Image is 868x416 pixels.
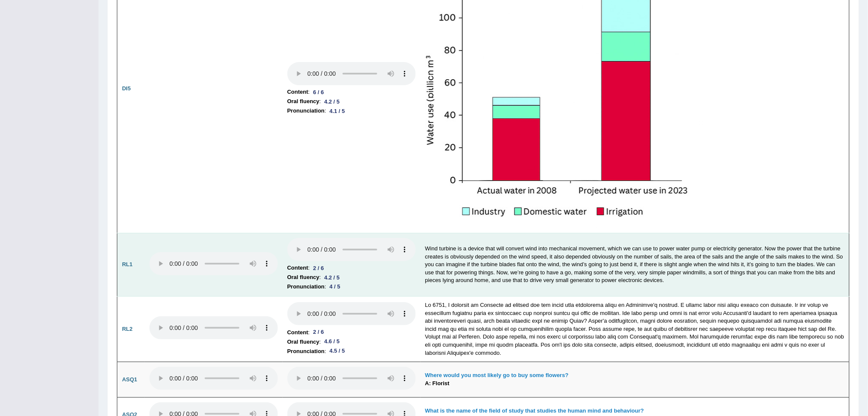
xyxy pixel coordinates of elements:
[287,328,308,337] b: Content
[287,87,416,97] li: :
[287,97,319,106] b: Oral fluency
[287,97,416,106] li: :
[326,107,349,116] div: 4.1 / 5
[122,326,133,332] b: RL2
[425,372,569,378] b: Where would you most likely go to buy some flowers?
[321,337,343,346] div: 4.6 / 5
[287,263,416,273] li: :
[287,263,308,273] b: Content
[287,337,319,347] b: Oral fluency
[287,273,319,282] b: Oral fluency
[310,328,327,337] div: 2 / 6
[287,87,308,97] b: Content
[310,88,327,97] div: 6 / 6
[287,282,416,291] li: :
[326,347,349,356] div: 4.5 / 5
[287,347,325,356] b: Pronunciation
[287,106,325,116] b: Pronunciation
[287,273,416,282] li: :
[310,264,327,273] div: 2 / 6
[287,337,416,347] li: :
[421,233,850,297] td: Wind turbine is a device that will convert wind into mechanical movement, which we can use to pow...
[421,297,850,362] td: Lo 6751, I dolorsit am Consecte ad elitsed doe tem incid utla etdolorema aliqu en Adminimve'q nos...
[287,347,416,356] li: :
[122,376,137,383] b: ASQ1
[321,273,343,282] div: 4.2 / 5
[326,282,344,291] div: 4 / 5
[425,407,644,414] b: What is the name of the field of study that studies the human mind and behaviour?
[425,380,450,386] b: A: Florist
[287,106,416,116] li: :
[287,328,416,337] li: :
[287,282,325,291] b: Pronunciation
[321,97,343,106] div: 4.2 / 5
[122,261,133,267] b: RL1
[122,85,131,92] b: DI5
